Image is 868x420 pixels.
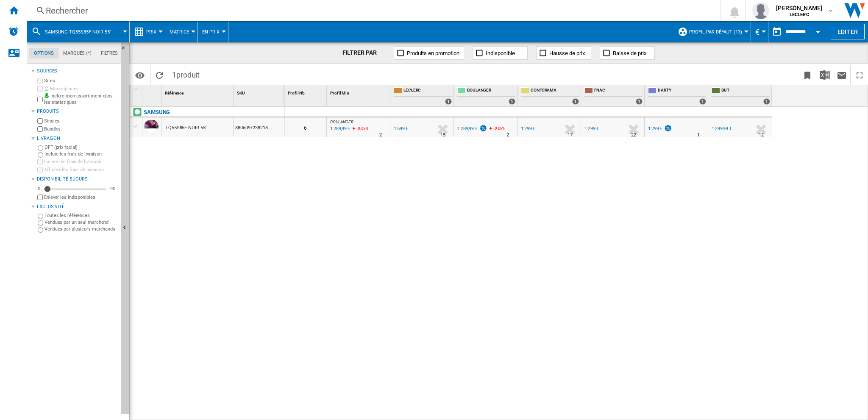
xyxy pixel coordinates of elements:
input: Bundles [37,126,43,132]
input: Afficher les frais de livraison [37,195,43,200]
div: LECLERC 1 offers sold by LECLERC [392,85,453,106]
div: 0 [36,186,42,192]
span: BOULANGER [467,87,515,95]
div: Prix [134,21,161,42]
span: Profil Min [330,91,349,95]
button: Masquer [121,42,129,414]
div: Sources [37,68,117,75]
button: Télécharger au format Excel [816,65,833,85]
div: Sort None [328,85,390,98]
button: md-calendar [768,23,785,40]
div: 90 [108,186,117,192]
label: Toutes les références [45,212,117,219]
span: produit [176,70,200,79]
button: € [755,21,764,42]
span: BUT [721,87,770,95]
div: Mise à jour : mercredi 3 septembre 2025 00:55 [329,125,351,133]
div: 1 offers sold by DARTY [699,98,706,105]
div: Délai de livraison : 2 jours [379,131,382,139]
label: Marketplaces [44,86,117,92]
div: Sort None [144,85,161,98]
button: Plein écran [851,65,868,85]
div: Délai de livraison : 2 jours [506,131,509,139]
div: Sort None [235,85,284,98]
div: FILTRER PAR [342,49,386,57]
label: Vendues par plusieurs marchands [45,226,117,232]
span: Référence [165,91,184,95]
label: OFF (prix facial) [45,144,117,150]
div: 1 289,99 € [457,126,478,131]
span: -0.69 [493,126,502,131]
div: SAMSUNG TQ55S85F NOIR 55" [31,21,125,42]
img: profile.jpg [752,2,769,19]
div: 1 offers sold by LECLERC [445,98,452,105]
label: Inclure mon assortiment dans les statistiques [44,93,117,106]
div: Matrice [170,21,193,42]
button: Open calendar [810,23,826,38]
md-slider: Disponibilité [44,185,106,193]
img: alerts-logo.svg [8,26,19,36]
span: Profil Nb [288,91,305,95]
button: Produits en promotion [394,46,464,60]
div: BOULANGER 1 offers sold by BOULANGER [456,85,517,106]
span: Hausse de prix [549,50,585,56]
div: FNAC 1 offers sold by FNAC [583,85,644,106]
div: 1 299 € [584,126,599,131]
i: % [492,125,498,135]
img: promotionV3.png [479,125,487,132]
span: -0.69 [356,126,365,131]
div: Exclusivité [37,203,117,210]
div: Profil Nb Sort None [286,85,326,98]
button: Envoyer ce rapport par email [833,65,850,85]
div: TQ55S85F NOIR 55" [165,118,207,138]
input: Vendues par un seul marchand [38,220,43,226]
button: Baisse de prix [600,46,655,60]
button: SAMSUNG TQ55S85F NOIR 55" [45,21,120,42]
label: Singles [44,118,117,124]
input: Vendues par plusieurs marchands [38,227,43,233]
div: 1 offers sold by BOULANGER [509,98,515,105]
div: 1 599 € [394,126,408,131]
button: Editer [831,24,865,39]
label: Vendues par un seul marchand [45,219,117,225]
div: Produits [37,108,117,115]
div: Livraison [37,135,117,142]
button: Profil par défaut (13) [689,21,746,42]
div: 8806097238218 [234,117,284,137]
div: Disponibilité 5 Jours [37,176,117,183]
div: 1 299 € [647,125,672,133]
span: SKU [237,91,245,95]
div: Profil par défaut (13) [678,21,746,42]
span: En Prix [202,29,220,35]
button: Masquer [121,42,131,58]
label: Inclure les frais de livraison [44,159,117,165]
div: Référence Sort None [163,85,233,98]
div: CONFORAMA 1 offers sold by CONFORAMA [519,85,581,106]
div: Sort None [163,85,233,98]
img: mysite-bg-18x18.png [44,93,49,98]
div: Délai de livraison : 1 jour [697,131,700,139]
label: Sites [44,78,117,84]
span: 1 [168,65,204,83]
span: Matrice [170,29,189,35]
md-tab-item: Filtres [96,48,122,58]
md-menu: Currency [751,21,768,42]
div: Profil Min Sort None [328,85,390,98]
span: Produits en promotion [407,50,459,56]
label: Inclure les frais de livraison [45,151,117,157]
label: Bundles [44,126,117,132]
span: SAMSUNG TQ55S85F NOIR 55" [45,29,111,35]
label: Afficher les frais de livraison [44,167,117,173]
div: 6 [284,117,326,137]
div: Délai de livraison : 15 jours [440,131,445,139]
input: Marketplaces [37,86,43,92]
input: Toutes les références [38,214,43,219]
div: BUT 1 offers sold by BUT [710,85,772,106]
md-tab-item: Options [29,48,58,58]
input: Singles [37,118,43,124]
button: Prix [146,21,161,42]
div: Délai de livraison : 17 jours [568,131,573,139]
span: BOULANGER [330,120,353,124]
button: En Prix [202,21,224,42]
